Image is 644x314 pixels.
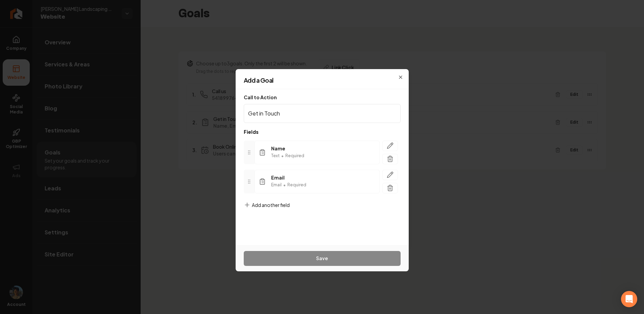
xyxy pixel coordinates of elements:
[287,182,306,188] span: Required
[281,152,284,160] span: •
[283,181,286,189] span: •
[271,182,282,188] span: Email
[285,153,304,159] span: Required
[271,145,304,152] span: Name
[252,202,290,208] span: Add another field
[271,174,306,181] span: Email
[244,77,401,83] h2: Add a Goal
[244,104,401,123] input: Call to Action
[271,153,280,159] span: Text
[244,128,401,135] p: Fields
[244,94,277,100] label: Call to Action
